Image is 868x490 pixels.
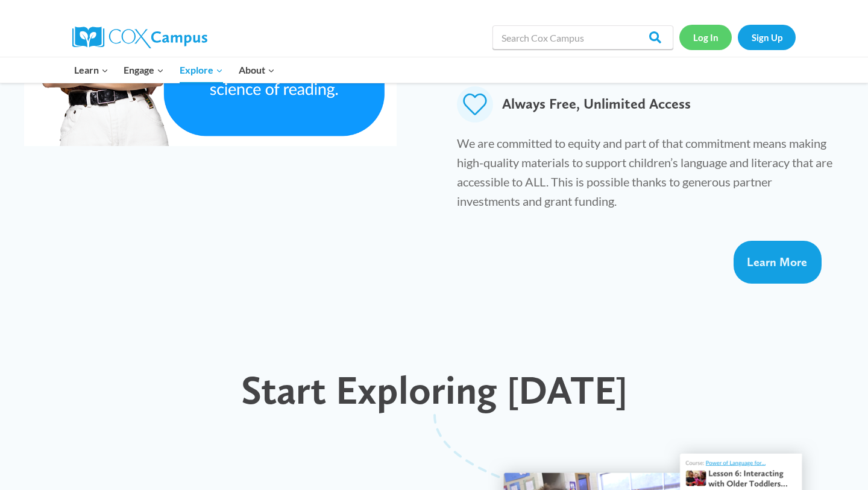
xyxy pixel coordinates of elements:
span: Always Free, Unlimited Access [502,86,691,122]
img: Cox Campus [72,27,207,48]
input: Search Cox Campus [492,25,673,49]
button: Child menu of About [231,57,283,83]
span: Learn More [747,255,807,269]
a: Sign Up [738,25,796,49]
span: Start Exploring [DATE] [241,366,627,413]
nav: Primary Navigation [66,57,282,83]
button: Child menu of Learn [66,57,116,83]
button: Child menu of Engage [116,57,172,83]
p: We are committed to equity and part of that commitment means making high-quality materials to sup... [457,133,835,217]
a: Learn More [734,241,822,284]
a: Log In [679,25,732,49]
button: Child menu of Explore [172,57,231,83]
nav: Secondary Navigation [679,25,796,49]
